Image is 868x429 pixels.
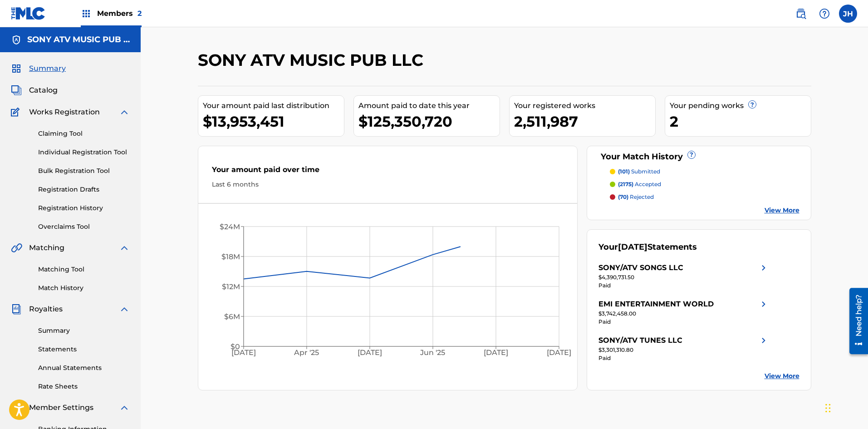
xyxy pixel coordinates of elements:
img: Catalog [11,85,22,96]
tspan: Jun '25 [420,349,445,357]
div: Paid [598,281,769,290]
div: User Menu [839,5,857,23]
tspan: [DATE] [358,349,382,357]
div: SONY/ATV TUNES LLC [598,335,682,346]
a: Individual Registration Tool [38,148,130,157]
iframe: Chat Widget [823,385,868,429]
h2: SONY ATV MUSIC PUB LLC [198,50,428,70]
p: accepted [618,180,661,188]
span: (101) [618,168,630,175]
tspan: $0 [230,342,240,351]
iframe: Resource Center [843,285,868,358]
div: Paid [598,354,769,362]
tspan: [DATE] [547,349,571,357]
a: Rate Sheets [38,382,130,391]
a: SONY/ATV SONGS LLCright chevron icon$4,390,731.50Paid [598,262,769,290]
img: help [819,8,830,19]
div: $125,350,720 [358,111,500,132]
a: Annual Statements [38,363,130,373]
img: MLC Logo [11,7,46,20]
span: [DATE] [618,242,647,252]
a: Registration Drafts [38,185,130,194]
tspan: $6M [224,312,240,321]
img: Royalties [11,304,22,315]
div: Drag [825,394,831,422]
img: right chevron icon [758,262,769,273]
div: SONY/ATV SONGS LLC [598,262,683,273]
a: Matching Tool [38,265,130,274]
div: Your amount paid over time [212,164,564,180]
div: $13,953,451 [203,111,344,132]
div: Your Statements [598,241,697,253]
span: ? [749,101,756,108]
span: ? [688,151,695,158]
a: SONY/ATV TUNES LLCright chevron icon$3,301,310.80Paid [598,335,769,362]
img: Matching [11,242,22,253]
div: 2,511,987 [514,111,655,132]
a: View More [765,371,799,381]
div: 2 [670,111,811,132]
span: Member Settings [29,402,93,413]
a: Match History [38,283,130,293]
img: Accounts [11,35,22,45]
div: Your pending works [670,100,811,111]
a: (70) rejected [610,193,799,201]
a: CatalogCatalog [11,85,58,96]
a: (101) submitted [610,168,799,176]
div: Help [815,5,834,23]
img: search [795,8,806,19]
tspan: $12M [221,282,240,291]
img: expand [119,242,130,253]
span: Works Registration [29,107,100,118]
div: Your amount paid last distribution [203,100,344,111]
div: EMI ENTERTAINMENT WORLD [598,299,714,310]
span: Summary [29,63,66,74]
div: $3,301,310.80 [598,346,769,354]
img: right chevron icon [758,335,769,346]
tspan: Apr '25 [294,349,319,357]
img: Top Rightsholders [81,8,92,19]
span: (70) [618,193,628,200]
span: Matching [29,242,64,253]
div: $4,390,731.50 [598,273,769,281]
a: Overclaims Tool [38,222,130,232]
a: View More [765,206,799,215]
span: Members [97,8,142,19]
img: right chevron icon [758,299,769,310]
div: $3,742,458.00 [598,310,769,318]
a: Statements [38,345,130,354]
a: Summary [38,326,130,335]
img: expand [119,304,130,315]
h5: SONY ATV MUSIC PUB LLC [27,35,130,45]
a: EMI ENTERTAINMENT WORLDright chevron icon$3,742,458.00Paid [598,299,769,326]
p: submitted [618,168,660,176]
div: Your Match History [598,151,799,163]
tspan: [DATE] [231,349,255,357]
a: Bulk Registration Tool [38,166,130,176]
div: Your registered works [514,100,655,111]
img: Summary [11,63,22,74]
span: (2175) [618,181,633,187]
tspan: [DATE] [484,349,508,357]
div: Amount paid to date this year [358,100,500,111]
a: SummarySummary [11,63,66,74]
img: expand [119,402,130,413]
img: expand [119,107,130,118]
tspan: $24M [219,222,240,231]
tspan: $18M [221,252,240,261]
img: Member Settings [11,402,22,413]
a: Public Search [792,5,810,23]
img: Works Registration [11,107,23,118]
p: rejected [618,193,654,201]
div: Last 6 months [212,180,564,189]
a: Registration History [38,203,130,213]
span: Royalties [29,304,63,315]
div: Paid [598,318,769,326]
span: Catalog [29,85,58,96]
span: 2 [137,9,142,18]
a: Claiming Tool [38,129,130,138]
a: (2175) accepted [610,180,799,188]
